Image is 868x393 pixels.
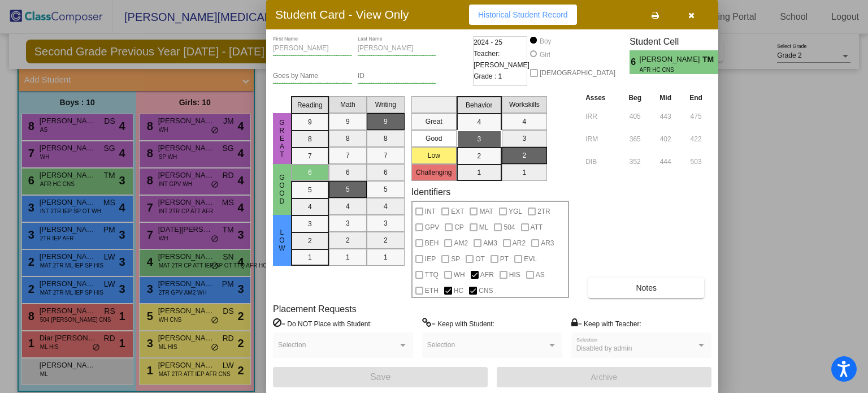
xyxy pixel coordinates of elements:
span: [PERSON_NAME] [640,54,702,66]
th: Beg [619,92,650,104]
span: PT [500,252,509,266]
span: TTQ [425,268,439,282]
span: Good [277,174,287,205]
span: INT [425,205,436,218]
span: Save [370,372,390,382]
div: Boy [539,36,552,46]
span: ML [479,221,489,234]
span: OT [475,252,485,266]
input: assessment [585,108,617,125]
span: ATT [531,221,543,234]
span: SP [451,252,460,266]
button: Save [273,367,488,387]
span: Archive [591,373,618,382]
span: Great [277,119,287,158]
th: Asses [583,92,619,104]
span: Teacher: [PERSON_NAME] [474,48,530,71]
span: AM3 [483,236,497,250]
span: HC [454,284,463,297]
span: HIS [509,268,520,282]
input: assessment [585,131,617,148]
span: ETH [425,284,439,297]
th: End [680,92,711,104]
button: Historical Student Record [469,5,577,25]
h3: Student Card - View Only [275,7,409,21]
span: AS [536,268,545,282]
span: Grade : 1 [474,71,502,82]
span: Historical Student Record [478,10,568,19]
span: 504 [504,221,515,234]
span: YGL [509,205,522,218]
h3: Student Cell [630,36,728,47]
span: 3 [718,55,728,69]
span: Notes [636,283,657,292]
span: CNS [479,284,493,297]
span: [DEMOGRAPHIC_DATA] [540,66,615,80]
span: EXT [451,205,464,218]
label: Identifiers [411,187,450,197]
span: 2TR [537,205,550,218]
span: WH [454,268,465,282]
span: AFR HC CNS [640,66,695,74]
input: goes by name [273,72,352,80]
label: Placement Requests [273,304,357,314]
input: assessment [585,153,617,170]
button: Notes [588,278,704,298]
span: AR3 [541,236,554,250]
span: IEP [425,252,436,266]
span: 6 [630,55,639,69]
span: AFR [480,268,494,282]
label: = Keep with Student: [422,318,494,329]
span: AM2 [454,236,468,250]
span: EVL [524,252,537,266]
span: MAT [479,205,493,218]
span: AR2 [513,236,526,250]
button: Archive [497,367,711,387]
span: Low [277,228,287,252]
span: BEH [425,236,439,250]
label: = Keep with Teacher: [571,318,641,329]
span: GPV [425,221,439,234]
span: 2024 - 25 [474,37,502,48]
label: = Do NOT Place with Student: [273,318,372,329]
span: Disabled by admin [576,344,632,352]
span: TM [702,54,718,66]
th: Mid [650,92,680,104]
span: CP [454,221,464,234]
div: Girl [539,50,550,60]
